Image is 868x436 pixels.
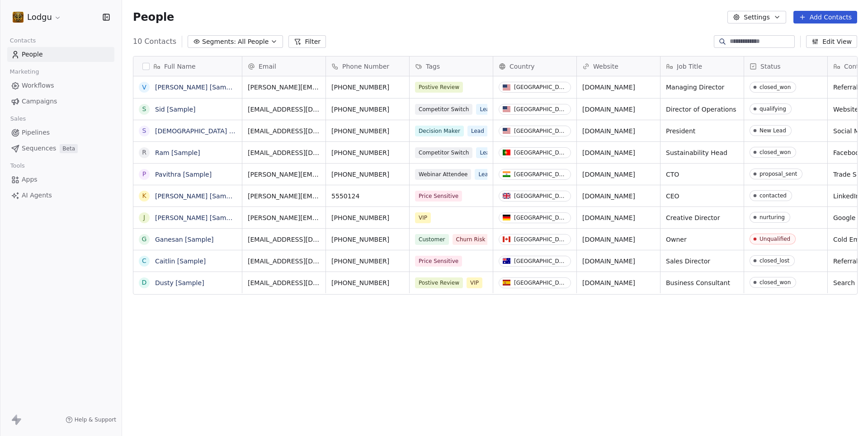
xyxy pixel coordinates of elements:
span: [PHONE_NUMBER] [331,105,404,114]
span: Pipelines [22,128,50,137]
div: G [142,234,147,244]
a: People [7,47,114,62]
a: [PERSON_NAME] [Sample] [155,192,238,200]
a: Sid [Sample] [155,106,196,113]
span: [PHONE_NUMBER] [331,148,404,157]
button: Lodgu [11,9,63,25]
a: [DOMAIN_NAME] [582,84,635,91]
span: CTO [666,170,738,179]
span: Workflows [22,81,54,90]
a: AI Agents [7,188,114,203]
a: [DOMAIN_NAME] [582,106,635,113]
a: Campaigns [7,94,114,109]
span: Sales [6,112,30,126]
span: Tags [426,62,440,71]
div: qualifying [759,106,786,112]
div: P [142,169,146,179]
div: [GEOGRAPHIC_DATA] [514,280,567,286]
span: Segments: [202,37,236,47]
span: [EMAIL_ADDRESS][DOMAIN_NAME] [248,148,320,157]
a: [DOMAIN_NAME] [582,127,635,135]
div: closed_lost [759,258,789,264]
span: Postive Review [415,277,463,288]
button: Filter [288,35,326,48]
span: Beta [60,144,78,153]
div: closed_won [759,84,791,90]
span: Help & Support [75,416,116,423]
span: Country [509,62,535,71]
a: Help & Support [66,416,116,423]
div: Status [744,56,827,76]
span: [PERSON_NAME][EMAIL_ADDRESS][DOMAIN_NAME] [248,192,320,201]
span: Lead [476,104,496,115]
div: closed_won [759,279,791,286]
span: Tools [6,159,28,173]
a: Caitlin [Sample] [155,258,206,265]
span: Status [760,62,781,71]
span: Lead [475,169,495,180]
button: Settings [727,11,786,23]
span: [PERSON_NAME][EMAIL_ADDRESS][DOMAIN_NAME] [248,213,320,222]
div: [GEOGRAPHIC_DATA] [514,215,567,221]
span: [PERSON_NAME][EMAIL_ADDRESS][DOMAIN_NAME] [248,83,320,92]
span: Price Sensitive [415,191,462,202]
div: [GEOGRAPHIC_DATA] [514,171,567,178]
span: AI Agents [22,191,52,200]
span: President [666,127,738,136]
span: [PHONE_NUMBER] [331,170,404,179]
div: New Lead [759,127,786,134]
span: [EMAIL_ADDRESS][DOMAIN_NAME] [248,278,320,287]
span: Full Name [164,62,196,71]
span: [PHONE_NUMBER] [331,127,404,136]
div: V [142,83,146,92]
div: Full Name [133,56,242,76]
span: CEO [666,192,738,201]
span: All People [238,37,269,47]
span: [PHONE_NUMBER] [331,213,404,222]
span: Churn Risk [453,234,489,245]
span: Campaigns [22,97,57,106]
span: Competitor Switch [415,147,472,158]
span: Managing Director [666,83,738,92]
div: R [142,148,146,157]
span: Price Sensitive [415,256,462,267]
span: Competitor Switch [415,104,472,115]
a: SequencesBeta [7,141,114,156]
a: Apps [7,172,114,187]
span: [PHONE_NUMBER] [331,83,404,92]
span: Email [259,62,276,71]
span: [PHONE_NUMBER] [331,235,404,244]
span: Webinar Attendee [415,169,471,180]
a: [DOMAIN_NAME] [582,171,635,178]
a: [PERSON_NAME] [Sample] [155,84,238,91]
div: J [143,213,145,222]
div: Unqualified [759,236,790,242]
span: 5550124 [331,192,404,201]
span: Marketing [6,65,43,79]
div: [GEOGRAPHIC_DATA] [514,84,567,90]
button: Add Contacts [793,11,857,23]
a: Pipelines [7,125,114,140]
a: Ganesan [Sample] [155,236,214,243]
span: [EMAIL_ADDRESS][DOMAIN_NAME] [248,257,320,266]
span: [PERSON_NAME][EMAIL_ADDRESS][DOMAIN_NAME] [248,170,320,179]
div: [GEOGRAPHIC_DATA] [514,236,567,243]
span: Owner [666,235,738,244]
div: proposal_sent [759,171,797,177]
a: Ram [Sample] [155,149,200,156]
a: [DOMAIN_NAME] [582,192,635,200]
span: [PHONE_NUMBER] [331,278,404,287]
span: Decision Maker [415,126,464,136]
div: D [142,278,147,287]
a: [PERSON_NAME] [Sample] [155,214,238,221]
div: Tags [410,56,493,76]
div: contacted [759,192,787,199]
div: nurturing [759,214,785,220]
a: Dusty [Sample] [155,279,204,286]
div: S [142,126,146,136]
div: Country [493,56,576,76]
span: [EMAIL_ADDRESS][DOMAIN_NAME] [248,105,320,114]
a: [DOMAIN_NAME] [582,236,635,243]
a: [DOMAIN_NAME] [582,214,635,221]
span: [PHONE_NUMBER] [331,257,404,266]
